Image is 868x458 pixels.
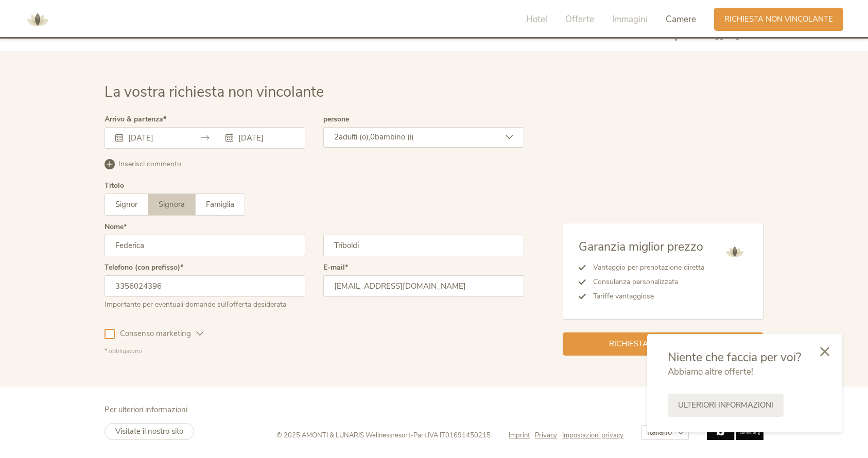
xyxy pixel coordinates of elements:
label: Nome [105,223,127,231]
input: Partenza [236,133,294,143]
input: Telefono (con prefisso) [105,275,305,297]
span: Immagini [612,13,648,25]
span: Come raggiungerci [681,31,756,40]
a: AMONTI & LUNARIS Wellnessresort [22,15,53,23]
img: AMONTI & LUNARIS Wellnessresort [22,4,53,35]
div: Titolo [105,182,124,189]
span: Richiesta non vincolante [609,339,718,349]
a: Ulteriori informazioni [668,394,784,417]
span: Part.IVA IT01691450215 [413,431,491,440]
span: Richiesta non vincolante [724,14,833,25]
span: Camere [666,13,696,25]
a: Impostazioni privacy [562,431,623,440]
li: Consulenza personalizzata [586,275,704,289]
span: Privacy [535,431,557,440]
span: Hotel [526,13,547,25]
span: Niente che faccia per voi? [668,349,801,365]
span: 2 [334,132,339,142]
span: Offerte [565,13,594,25]
input: E-mail [323,275,524,297]
span: bambino (i) [375,132,414,142]
div: * obbligatorio [105,347,524,356]
a: Privacy [535,431,562,440]
label: E-mail [323,264,348,271]
img: AMONTI & LUNARIS Wellnessresort [722,239,748,265]
span: Inserisci commento [118,159,181,169]
span: Abbiamo altre offerte! [668,366,753,378]
span: 0 [370,132,375,142]
li: Vantaggio per prenotazione diretta [586,260,704,275]
span: © 2025 AMONTI & LUNARIS Wellnessresort [276,431,410,440]
li: Tariffe vantaggiose [586,289,704,304]
div: Importante per eventuali domande sull’offerta desiderata [105,297,305,310]
span: Signor [115,199,137,209]
span: Per ulteriori informazioni [105,404,187,415]
span: adulti (o), [339,132,370,142]
a: Imprint [509,431,535,440]
span: Famiglia [206,199,234,209]
span: Ulteriori informazioni [678,400,773,411]
span: Garanzia miglior prezzo [579,239,703,255]
span: Consenso marketing [115,328,196,339]
label: Telefono (con prefisso) [105,264,183,271]
label: persone [323,116,349,123]
span: Imprint [509,431,530,440]
input: Nome [105,235,305,256]
a: Visitate il nostro sito [105,423,194,440]
span: La vostra richiesta non vincolante [105,82,324,102]
input: Cognome [323,235,524,256]
label: Arrivo & partenza [105,116,166,123]
input: Arrivo [126,133,184,143]
span: Signora [159,199,185,209]
span: Visitate il nostro sito [115,426,183,436]
span: - [410,431,413,440]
